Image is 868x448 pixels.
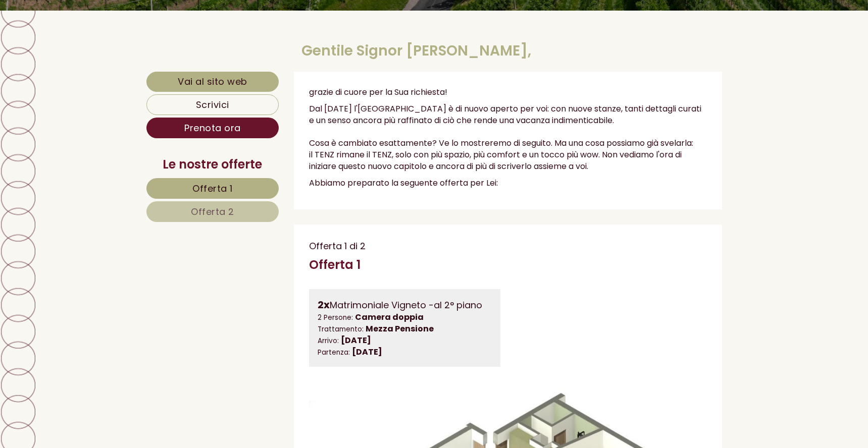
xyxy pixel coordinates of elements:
[309,103,707,173] p: Dal [DATE] l'[GEOGRAPHIC_DATA] è di nuovo aperto per voi: con nuove stanze, tanti dettagli curati...
[152,64,383,72] div: Lei
[318,324,364,334] small: Trattamento:
[301,43,531,59] h1: Gentile Signor [PERSON_NAME],
[318,336,339,346] small: Arrivo:
[318,298,330,312] b: 2x
[192,182,233,195] span: Offerta 1
[176,8,222,24] div: giovedì
[309,240,366,252] span: Offerta 1 di 2
[8,29,171,60] div: Buon giorno, come possiamo aiutarla?
[152,84,383,91] small: 09:25
[191,205,234,218] span: Offerta 2
[318,348,350,357] small: Partenza:
[309,256,361,273] div: Offerta 1
[146,118,279,138] a: Prenota ora
[309,178,707,189] p: Abbiamo preparato la seguente offerta per Lei:
[345,263,398,284] button: Invia
[15,31,166,39] div: Hotel Tenz
[318,298,492,312] div: Matrimoniale Vigneto -al 2° piano
[352,346,382,358] b: [DATE]
[318,313,353,322] small: 2 Persone:
[146,72,279,92] a: Vai al sito web
[147,62,390,93] div: Buongiorno, vorrei sapere se l'area saune è nudista. Grazie
[146,94,279,115] a: Scrivici
[146,156,279,173] div: Le nostre offerte
[15,51,166,58] small: 09:24
[341,334,371,346] b: [DATE]
[366,323,434,334] b: Mezza Pensione
[355,311,424,323] b: Camera doppia
[309,87,707,98] p: grazie di cuore per la Sua richiesta!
